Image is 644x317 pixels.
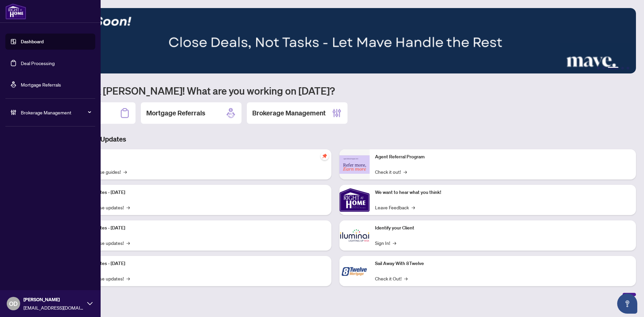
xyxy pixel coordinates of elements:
[375,239,396,247] a: Sign In!→
[70,224,326,232] p: Platform Updates - [DATE]
[70,260,326,267] p: Platform Updates - [DATE]
[404,168,407,175] span: →
[21,82,61,88] a: Mortgage Referrals
[70,189,326,196] p: Platform Updates - [DATE]
[339,155,370,174] img: Agent Referral Program
[375,168,407,175] a: Check it out!→
[21,39,44,45] a: Dashboard
[321,152,329,160] span: pushpin
[375,260,631,267] p: Sail Away With 8Twelve
[35,8,636,73] img: Slide 2
[5,3,26,19] img: logo
[393,239,396,247] span: →
[617,294,637,314] button: Open asap
[621,67,624,69] button: 4
[9,299,18,308] span: OD
[339,220,370,251] img: Identify your Client
[126,204,130,211] span: →
[375,189,631,196] p: We want to hear what you think!
[412,204,415,211] span: →
[70,153,326,161] p: Self-Help
[404,275,408,282] span: →
[608,67,619,69] button: 3
[146,108,205,118] h2: Mortgage Referrals
[35,84,636,97] h1: Welcome back [PERSON_NAME]! What are you working on [DATE]?
[339,185,370,215] img: We want to hear what you think!
[21,109,91,116] span: Brokerage Management
[627,67,629,69] button: 5
[375,204,415,211] a: Leave Feedback→
[21,60,55,66] a: Deal Processing
[597,67,600,69] button: 1
[123,168,127,175] span: →
[375,153,631,161] p: Agent Referral Program
[126,239,130,247] span: →
[339,256,370,286] img: Sail Away With 8Twelve
[252,108,326,118] h2: Brokerage Management
[35,135,636,144] h3: Brokerage & Industry Updates
[375,275,408,282] a: Check it Out!→
[23,304,84,311] span: [EMAIL_ADDRESS][DOMAIN_NAME]
[375,224,631,232] p: Identify your Client
[126,275,130,282] span: →
[23,296,84,303] span: [PERSON_NAME]
[602,67,605,69] button: 2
